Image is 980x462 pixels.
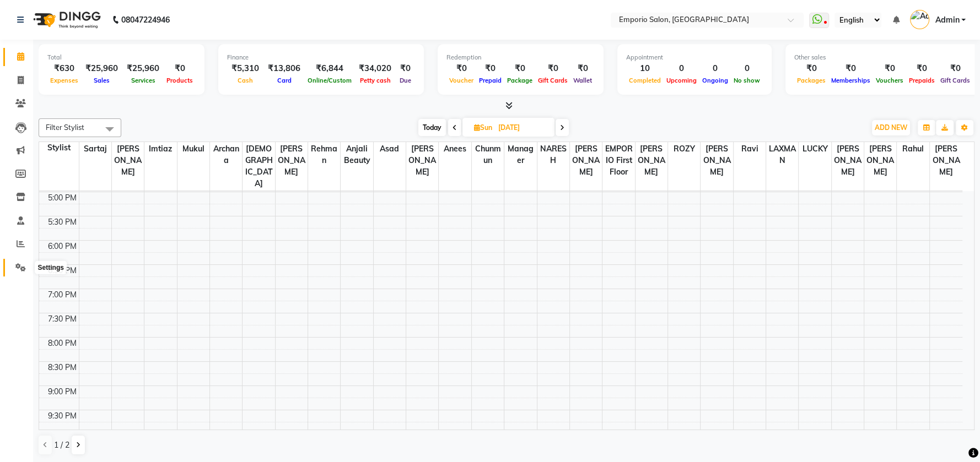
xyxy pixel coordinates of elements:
div: ₹0 [446,62,476,75]
div: ₹13,806 [263,62,305,75]
span: LUCKY [799,142,831,156]
span: Prepaid [476,77,504,84]
img: logo [28,4,104,35]
div: 9:30 PM [46,410,79,422]
span: Filter Stylist [46,123,84,132]
div: 0 [699,62,731,75]
span: Asad [374,142,406,156]
div: Total [47,53,196,62]
span: Today [418,119,446,136]
span: Online/Custom [305,77,354,84]
div: ₹0 [570,62,595,75]
span: Completed [626,77,664,84]
div: ₹0 [476,62,504,75]
span: Gift Cards [535,77,570,84]
span: Voucher [446,77,476,84]
div: ₹6,844 [305,62,354,75]
span: [PERSON_NAME] [636,142,667,179]
span: EMPORIO First Floor [602,142,634,179]
span: [PERSON_NAME] [930,142,962,179]
span: chunmun [472,142,504,167]
span: Upcoming [664,77,699,84]
div: 8:30 PM [46,362,79,373]
div: ₹0 [164,62,196,75]
span: Anjali beauty [341,142,373,167]
div: ₹0 [906,62,938,75]
div: ₹0 [828,62,873,75]
span: Products [164,77,196,84]
span: Expenses [47,77,81,84]
span: Admin [935,14,959,26]
span: Memberships [828,77,873,84]
span: [PERSON_NAME] [276,142,308,179]
div: Redemption [446,53,595,62]
span: Services [128,77,158,84]
span: Rahul [897,142,929,156]
span: Gift Cards [938,77,973,84]
span: No show [731,77,763,84]
span: Rehman [308,142,340,167]
span: LAXMAN [766,142,798,167]
div: ₹34,020 [354,62,396,75]
span: NARESH [537,142,569,167]
div: 5:30 PM [46,216,79,228]
div: Stylist [39,142,79,154]
span: [PERSON_NAME] [832,142,864,179]
span: [PERSON_NAME] [570,142,602,179]
span: Vouchers [873,77,906,84]
span: Sun [471,123,495,132]
span: Mukul [177,142,209,156]
input: 2025-08-31 [495,119,550,136]
div: ₹0 [794,62,828,75]
div: 8:00 PM [46,338,79,349]
div: 5:00 PM [46,192,79,204]
span: Wallet [570,77,595,84]
span: [PERSON_NAME] [701,142,733,179]
button: ADD NEW [872,120,910,135]
span: Petty cash [357,77,394,84]
span: Package [504,77,535,84]
div: Settings [35,261,67,274]
span: Sales [91,77,112,84]
div: 10 [626,62,664,75]
span: Imtiaz [144,142,176,156]
span: ROZY [668,142,700,156]
span: 1 / 2 [54,439,69,451]
span: Card [274,77,294,84]
div: 0 [664,62,699,75]
div: ₹630 [47,62,81,75]
div: ₹25,960 [81,62,122,75]
span: Ongoing [699,77,731,84]
span: Anees [439,142,471,156]
div: Other sales [794,53,973,62]
b: 08047224946 [121,4,170,35]
div: ₹0 [396,62,415,75]
div: 0 [731,62,763,75]
div: ₹0 [504,62,535,75]
div: 7:30 PM [46,313,79,325]
div: ₹0 [873,62,906,75]
div: ₹0 [535,62,570,75]
span: ADD NEW [875,123,907,132]
div: 7:00 PM [46,289,79,301]
span: Sartaj [79,142,111,156]
span: [PERSON_NAME] [406,142,438,179]
span: Manager [504,142,536,167]
span: Archana [210,142,242,167]
span: [PERSON_NAME] [864,142,896,179]
span: [PERSON_NAME] [112,142,144,179]
img: Admin [910,10,929,29]
div: Appointment [626,53,763,62]
div: ₹25,960 [122,62,164,75]
div: ₹0 [938,62,973,75]
span: ravi [734,142,766,156]
div: 9:00 PM [46,386,79,398]
div: 6:00 PM [46,241,79,252]
span: [DEMOGRAPHIC_DATA] [243,142,274,191]
span: Packages [794,77,828,84]
span: Cash [235,77,256,84]
div: Finance [227,53,415,62]
span: Prepaids [906,77,938,84]
div: ₹5,310 [227,62,263,75]
span: Due [397,77,414,84]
